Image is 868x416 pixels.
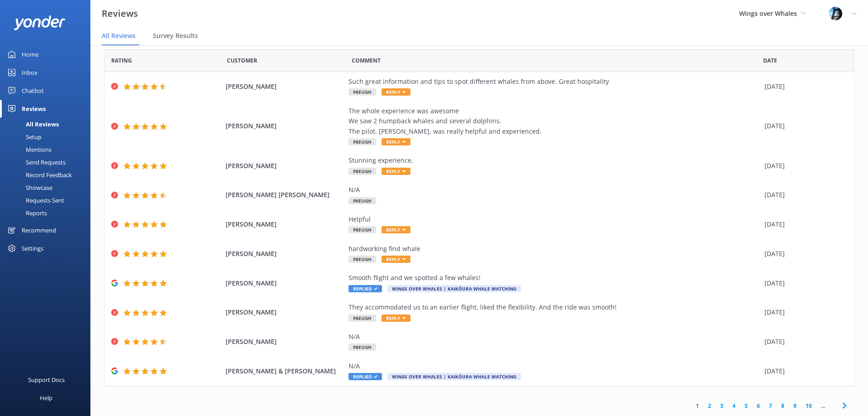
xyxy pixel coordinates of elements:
span: Replied [349,373,382,380]
span: Reply [382,226,410,233]
div: [DATE] [764,121,843,131]
a: All Reviews [5,118,90,131]
span: Reply [382,168,410,175]
h3: Reviews [102,6,138,21]
span: Reply [382,138,410,145]
a: Send Requests [5,156,90,169]
span: Reply [382,88,410,96]
span: P8EUGH [349,226,376,233]
span: P8EUGH [349,256,376,263]
span: Wings over Whales [739,9,797,18]
a: 9 [789,401,801,410]
div: Such great information and tips to spot different whales from above. Great hospitality [349,77,760,87]
span: [PERSON_NAME] [226,219,344,229]
span: [PERSON_NAME] [PERSON_NAME] [226,190,344,200]
a: Record Feedback [5,169,90,181]
div: [DATE] [764,366,843,376]
span: Question [352,56,381,65]
span: [PERSON_NAME] & [PERSON_NAME] [226,366,344,376]
div: Chatbot [22,82,44,100]
div: Helpful [349,214,760,224]
span: [PERSON_NAME] [226,337,344,347]
div: [DATE] [764,337,843,347]
span: P8EUGH [349,88,376,96]
div: [DATE] [764,219,843,229]
a: 7 [764,401,777,410]
span: [PERSON_NAME] [226,121,344,131]
span: Replied [349,285,382,292]
div: Stunning experience. [349,155,760,165]
a: 1 [691,401,703,410]
a: Requests Sent [5,194,90,207]
div: N/A [349,332,760,342]
a: 2 [703,401,716,410]
a: Reports [5,207,90,219]
img: 145-1635463833.jpg [829,7,842,20]
div: Recommend [22,221,56,239]
div: [DATE] [764,82,843,92]
div: Settings [22,239,43,257]
a: Setup [5,131,90,143]
span: [PERSON_NAME] [226,161,344,171]
a: 4 [728,401,740,410]
div: Showcase [5,181,52,194]
div: Requests Sent [5,194,64,207]
span: P8EUGH [349,138,376,145]
span: Wings Over Whales | Kaikōura Whale Watching [387,373,521,380]
span: [PERSON_NAME] [226,82,344,92]
a: 3 [716,401,728,410]
a: 5 [740,401,752,410]
div: Mentions [5,143,52,156]
span: Reply [382,314,410,322]
span: Survey Results [153,31,198,40]
div: Smooth flight and we spotted a few whales! [349,273,760,283]
div: Support Docs [28,371,65,389]
div: N/A [349,185,760,195]
span: P8EUGH [349,314,376,322]
div: Setup [5,131,42,143]
a: Showcase [5,181,90,194]
div: Help [40,389,52,407]
div: [DATE] [764,190,843,200]
div: Reviews [22,100,46,118]
span: [PERSON_NAME] [226,307,344,317]
div: [DATE] [764,307,843,317]
span: Reply [382,256,410,263]
span: P8EUGH [349,168,376,175]
div: Record Feedback [5,169,72,181]
a: Mentions [5,143,90,156]
div: Reports [5,207,47,219]
span: ... [816,401,830,410]
span: P8EUGH [349,197,376,204]
span: Date [227,56,257,65]
span: Date [111,56,132,65]
span: Date [763,56,777,65]
span: [PERSON_NAME] [226,278,344,288]
a: 10 [801,401,816,410]
div: Home [22,45,38,63]
div: They accommodated us to an earlier flight, liked the flexibility. And the ride was smooth! [349,302,760,312]
div: Inbox [22,63,38,82]
div: [DATE] [764,249,843,259]
div: The whole experience was awesome We saw 2 humpback whales and several dolphins. The pilot, [PERSO... [349,106,760,136]
div: [DATE] [764,278,843,288]
img: yonder-white-logo.png [14,15,66,30]
span: Wings Over Whales | Kaikōura Whale Watching [387,285,521,292]
div: [DATE] [764,161,843,171]
div: All Reviews [5,118,59,131]
a: 8 [777,401,789,410]
div: hardworking find whale [349,244,760,254]
a: 6 [752,401,764,410]
span: All Reviews [102,31,136,40]
div: Send Requests [5,156,66,169]
span: P8EUGH [349,343,376,351]
div: N/A [349,361,760,371]
span: [PERSON_NAME] [226,249,344,259]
